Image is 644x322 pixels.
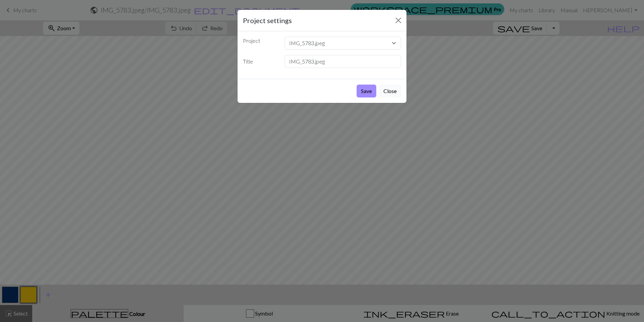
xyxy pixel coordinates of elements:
button: Save [357,85,376,97]
label: Project [239,37,281,47]
button: Close [379,85,401,97]
label: Title [239,55,281,68]
h5: Project settings [243,15,292,25]
button: Close [393,15,404,26]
